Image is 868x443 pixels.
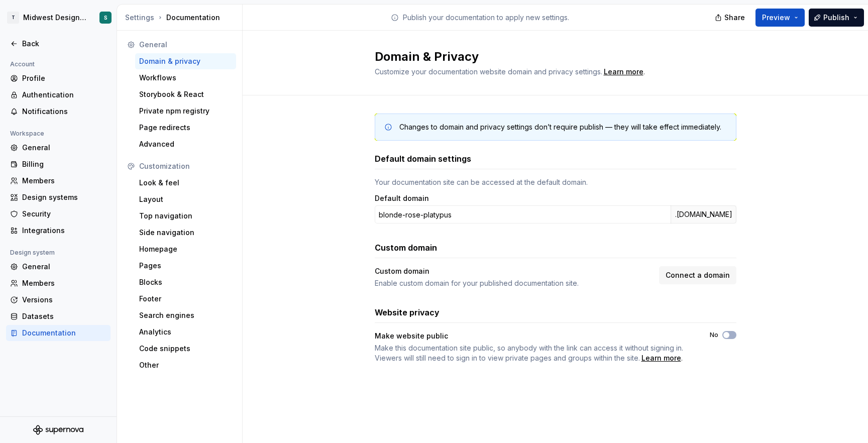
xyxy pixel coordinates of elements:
[135,103,236,119] a: Private npm registry
[139,244,232,254] div: Homepage
[135,86,236,102] a: Storybook & React
[22,106,106,117] div: Notifications
[7,12,19,24] div: T
[139,161,232,171] div: Customization
[375,153,471,165] h3: Default domain settings
[6,275,111,291] a: Members
[671,205,736,224] div: .[DOMAIN_NAME]
[2,7,115,29] button: TMidwest Design SystemS
[22,39,106,49] div: Back
[762,13,790,23] span: Preview
[641,353,681,363] a: Learn more
[375,331,692,341] div: Make website public
[22,73,106,83] div: Profile
[135,53,236,69] a: Domain & privacy
[6,259,111,275] a: General
[6,140,111,156] a: General
[375,278,653,288] div: Enable custom domain for your published documentation site.
[139,211,232,221] div: Top navigation
[375,343,692,363] span: .
[22,226,106,236] div: Integrations
[6,87,111,103] a: Authentication
[375,177,736,187] div: Your documentation site can be accessed at the default domain.
[6,292,111,308] a: Versions
[23,13,87,23] div: Midwest Design System
[135,120,236,136] a: Page redirects
[135,175,236,191] a: Look & feel
[22,278,106,288] div: Members
[22,90,106,100] div: Authentication
[135,341,236,357] a: Code snippets
[6,206,111,222] a: Security
[135,274,236,290] a: Blocks
[139,344,232,354] div: Code snippets
[135,70,236,86] a: Workflows
[6,103,111,120] a: Notifications
[22,209,106,219] div: Security
[139,106,232,116] div: Private npm registry
[139,277,232,287] div: Blocks
[724,13,745,23] span: Share
[710,331,718,339] label: No
[135,241,236,257] a: Homepage
[139,310,232,320] div: Search engines
[135,136,236,152] a: Advanced
[22,295,106,305] div: Versions
[139,194,232,204] div: Layout
[139,294,232,304] div: Footer
[139,327,232,337] div: Analytics
[104,14,107,22] div: S
[135,357,236,373] a: Other
[135,307,236,323] a: Search engines
[22,159,106,169] div: Billing
[375,67,602,76] span: Customize your documentation website domain and privacy settings.
[375,242,437,254] h3: Custom domain
[6,156,111,172] a: Billing
[375,49,724,65] h2: Domain & Privacy
[22,262,106,272] div: General
[6,58,39,70] div: Account
[604,67,643,77] a: Learn more
[22,176,106,186] div: Members
[659,266,736,284] button: Connect a domain
[135,225,236,241] a: Side navigation
[6,308,111,324] a: Datasets
[139,73,232,83] div: Workflows
[139,261,232,271] div: Pages
[6,247,59,259] div: Design system
[602,68,645,76] span: .
[399,122,721,132] div: Changes to domain and privacy settings don’t require publish — they will take effect immediately.
[125,13,154,23] button: Settings
[6,36,111,52] a: Back
[666,270,730,280] span: Connect a domain
[755,9,805,27] button: Preview
[135,258,236,274] a: Pages
[135,324,236,340] a: Analytics
[375,266,653,276] div: Custom domain
[22,143,106,153] div: General
[139,89,232,99] div: Storybook & React
[403,13,569,23] p: Publish your documentation to apply new settings.
[6,128,48,140] div: Workspace
[6,223,111,239] a: Integrations
[139,178,232,188] div: Look & feel
[33,425,83,435] svg: Supernova Logo
[6,325,111,341] a: Documentation
[139,228,232,238] div: Side navigation
[22,328,106,338] div: Documentation
[135,191,236,207] a: Layout
[139,360,232,370] div: Other
[135,291,236,307] a: Footer
[139,56,232,66] div: Domain & privacy
[139,139,232,149] div: Advanced
[375,344,683,362] span: Make this documentation site public, so anybody with the link can access it without signing in. V...
[375,193,429,203] label: Default domain
[139,123,232,133] div: Page redirects
[6,189,111,205] a: Design systems
[135,208,236,224] a: Top navigation
[139,40,232,50] div: General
